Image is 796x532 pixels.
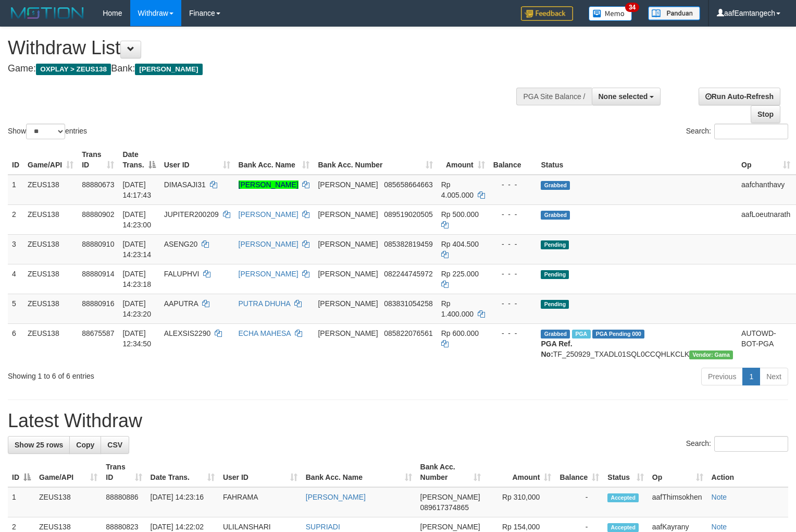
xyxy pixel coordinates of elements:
div: - - - [493,179,533,190]
span: AAPUTRA [164,299,198,308]
td: 3 [8,234,23,264]
span: ASENG20 [164,240,198,248]
span: [PERSON_NAME] [318,240,378,248]
span: [DATE] 14:23:18 [122,270,151,288]
span: DIMASAJI31 [164,180,206,189]
div: - - - [493,209,533,220]
td: ZEUS138 [23,323,78,364]
label: Search: [686,124,788,139]
td: ZEUS138 [23,175,78,205]
td: 5 [8,294,23,323]
span: Grabbed [541,330,570,338]
td: 2 [8,204,23,234]
img: MOTION_logo.png [8,5,87,21]
th: Status: activate to sort column ascending [603,457,648,487]
th: ID [8,145,23,175]
a: [PERSON_NAME] [239,210,298,219]
a: CSV [101,436,129,454]
span: Rp 1.400.000 [441,299,474,318]
span: OXPLAY > ZEUS138 [36,64,111,75]
span: [PERSON_NAME] [420,493,480,501]
span: [DATE] 14:23:00 [122,210,151,229]
td: 1 [8,487,35,517]
th: Balance [489,145,537,175]
td: 4 [8,264,23,294]
td: aafLoeutnarath [737,204,794,234]
td: 6 [8,323,23,364]
label: Search: [686,436,788,452]
td: 1 [8,175,23,205]
th: Action [707,457,788,487]
span: PGA Pending [592,330,644,338]
span: 88675587 [82,329,114,337]
span: [DATE] 12:34:50 [122,329,151,348]
span: [DATE] 14:23:20 [122,299,151,318]
button: None selected [592,88,661,105]
span: 88880916 [82,299,114,308]
span: Rp 4.005.000 [441,180,474,199]
a: [PERSON_NAME] [239,270,298,278]
td: ZEUS138 [23,204,78,234]
span: Accepted [607,493,639,502]
span: 88880914 [82,270,114,278]
div: - - - [493,298,533,309]
span: JUPITER200209 [164,210,219,219]
span: Copy 082244745972 to clipboard [384,270,432,278]
span: Pending [541,300,569,309]
img: panduan.png [648,6,700,20]
th: User ID: activate to sort column ascending [219,457,302,487]
span: Marked by aafpengsreynich [572,330,590,338]
div: - - - [493,269,533,279]
span: Copy [76,441,94,449]
td: ZEUS138 [23,294,78,323]
span: 88880902 [82,210,114,219]
th: Bank Acc. Name: activate to sort column ascending [234,145,314,175]
td: 88880886 [102,487,146,517]
a: [PERSON_NAME] [239,180,298,189]
td: ZEUS138 [23,234,78,264]
a: Next [760,368,788,385]
td: aafchanthavy [737,175,794,205]
img: Button%20Memo.svg [589,6,632,21]
th: ID: activate to sort column descending [8,457,35,487]
a: PUTRA DHUHA [239,299,291,308]
th: Trans ID: activate to sort column ascending [78,145,118,175]
h4: Game: Bank: [8,64,520,74]
span: Copy 085382819459 to clipboard [384,240,432,248]
span: 88880910 [82,240,114,248]
a: SUPRIADI [306,523,340,531]
span: [PERSON_NAME] [420,523,480,531]
th: Game/API: activate to sort column ascending [23,145,78,175]
span: Copy 085658664663 to clipboard [384,180,432,189]
span: [PERSON_NAME] [318,210,378,219]
th: Bank Acc. Number: activate to sort column ascending [314,145,437,175]
span: Rp 225.000 [441,270,479,278]
span: 34 [625,3,639,12]
td: AUTOWD-BOT-PGA [737,323,794,364]
th: Op: activate to sort column ascending [648,457,707,487]
h1: Withdraw List [8,38,520,58]
td: TF_250929_TXADL01SQL0CCQHLKCLK [537,323,737,364]
a: Note [712,493,727,501]
a: Stop [751,105,780,123]
select: Showentries [26,124,65,139]
span: Copy 089617374865 to clipboard [420,503,469,512]
th: Bank Acc. Number: activate to sort column ascending [416,457,486,487]
span: [PERSON_NAME] [318,270,378,278]
th: Date Trans.: activate to sort column ascending [146,457,219,487]
span: [DATE] 14:17:43 [122,180,151,199]
span: FALUPHVI [164,270,200,278]
span: Pending [541,270,569,279]
span: Pending [541,240,569,249]
th: Amount: activate to sort column ascending [437,145,489,175]
span: Rp 404.500 [441,240,479,248]
a: Show 25 rows [8,436,70,454]
th: Game/API: activate to sort column ascending [35,457,102,487]
a: [PERSON_NAME] [239,240,298,248]
td: ZEUS138 [35,487,102,517]
span: Grabbed [541,211,570,220]
a: Note [712,523,727,531]
th: Status [537,145,737,175]
th: Balance: activate to sort column ascending [555,457,603,487]
th: Amount: activate to sort column ascending [485,457,555,487]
